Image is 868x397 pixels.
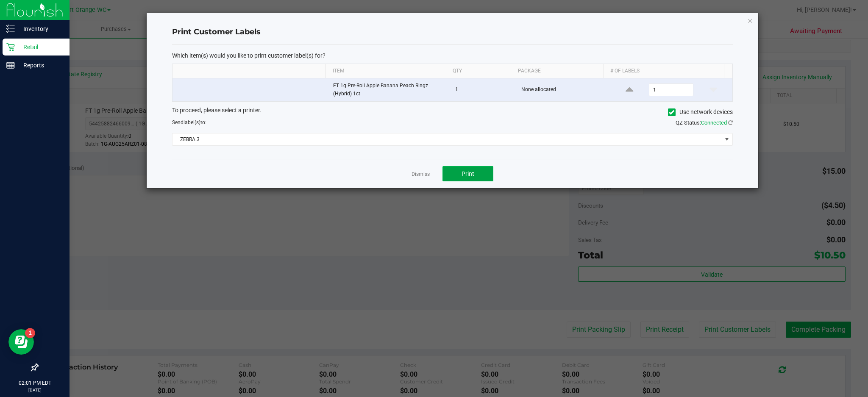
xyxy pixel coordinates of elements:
p: [DATE] [4,387,66,393]
span: Connected [701,119,727,126]
p: Inventory [15,24,66,34]
label: Use network devices [668,108,733,117]
th: Package [511,64,604,78]
iframe: Resource center [8,329,34,355]
span: Send to: [172,119,206,125]
p: Retail [15,42,66,52]
span: label(s) [184,119,200,125]
button: Print [442,166,493,181]
th: Item [325,64,446,78]
span: QZ Status: [676,119,733,126]
h4: Print Customer Labels [172,27,732,38]
td: 1 [450,78,516,101]
inline-svg: Retail [6,43,15,51]
th: Qty [446,64,511,78]
inline-svg: Inventory [6,25,15,33]
iframe: Resource center unread badge [25,328,35,338]
span: ZEBRA 3 [172,133,721,145]
div: To proceed, please select a printer. [166,106,739,119]
p: 02:01 PM EDT [4,379,66,387]
a: Dismiss [412,171,430,178]
p: Which item(s) would you like to print customer label(s) for? [172,52,732,59]
td: FT 1g Pre-Roll Apple Banana Peach Ringz (Hybrid) 1ct [328,78,450,101]
td: None allocated [516,78,610,101]
span: Print [462,170,474,177]
p: Reports [15,60,66,70]
inline-svg: Reports [6,61,15,69]
th: # of labels [604,64,724,78]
